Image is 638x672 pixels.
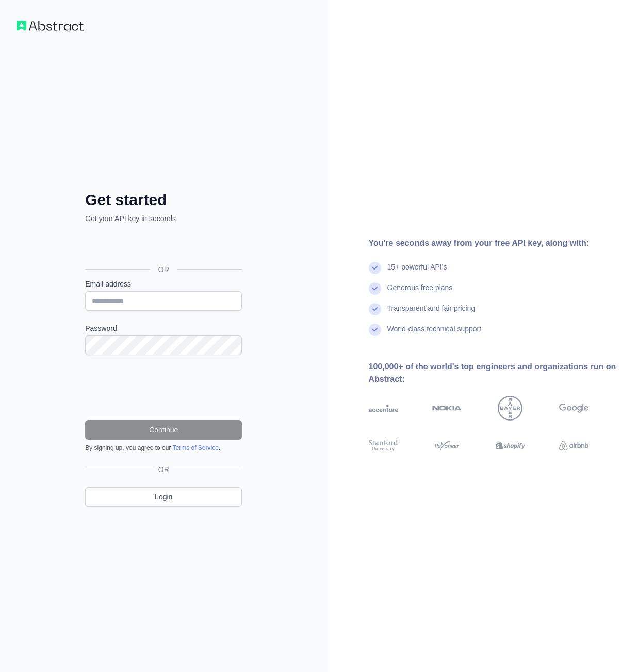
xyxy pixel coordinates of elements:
[369,324,381,336] img: check mark
[387,262,447,282] div: 15+ powerful API's
[369,282,381,295] img: check mark
[85,191,242,209] h2: Get started
[85,323,242,333] label: Password
[85,444,242,452] div: By signing up, you agree to our .
[559,438,588,453] img: airbnb
[85,213,242,224] p: Get your API key in seconds
[432,396,462,421] img: nokia
[369,303,381,315] img: check mark
[150,264,177,275] span: OR
[369,396,398,421] img: accenture
[498,396,522,421] img: bayer
[172,444,218,451] a: Terms of Service
[387,282,453,303] div: Generous free plans
[80,235,245,258] iframe: Botón de Acceder con Google
[85,367,242,408] iframe: reCAPTCHA
[17,21,84,31] img: Workflow
[85,420,242,440] button: Continue
[496,438,525,453] img: shopify
[369,237,622,249] div: You're seconds away from your free API key, along with:
[387,324,482,344] div: World-class technical support
[369,262,381,274] img: check mark
[387,303,476,324] div: Transparent and fair pricing
[154,464,173,475] span: OR
[432,438,462,453] img: payoneer
[85,279,242,289] label: Email address
[369,438,398,453] img: stanford university
[559,396,588,421] img: google
[369,361,622,385] div: 100,000+ of the world's top engineers and organizations run on Abstract:
[85,487,242,507] a: Login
